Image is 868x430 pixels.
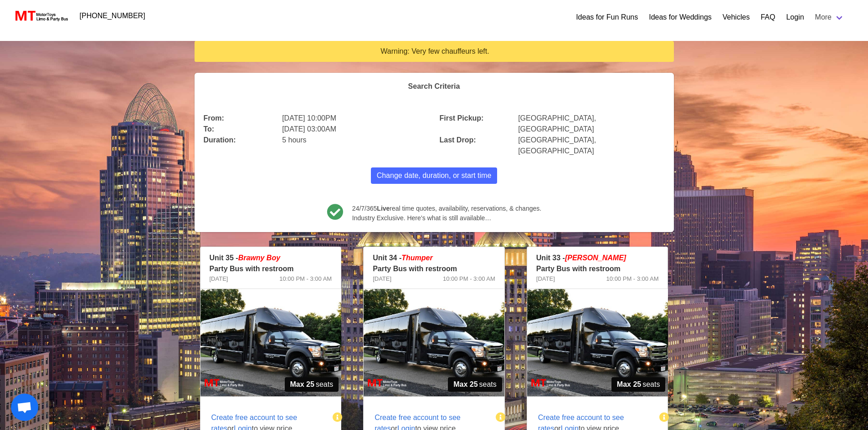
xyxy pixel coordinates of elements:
img: 34%2001.jpg [364,289,504,396]
span: 10:00 PM - 3:00 AM [606,274,659,283]
b: To: [204,125,215,133]
b: Live [377,205,390,212]
a: Vehicles [723,12,750,23]
p: Unit 33 - [536,253,659,263]
span: seats [285,377,339,392]
p: Unit 34 - [373,253,495,263]
h4: Search Criteria [204,82,665,91]
strong: Max 25 [453,379,478,390]
a: Ideas for Fun Runs [576,12,638,23]
span: seats [448,377,502,392]
button: Change date, duration, or start time [371,167,498,184]
b: From: [204,114,224,122]
a: More [810,8,850,26]
p: Party Bus with restroom [536,263,659,274]
div: [DATE] 10:00PM [277,107,434,124]
div: 5 hours [277,129,434,146]
span: 24/7/365 real time quotes, availability, reservations, & changes. [352,204,541,213]
p: Unit 35 - [210,253,332,263]
b: Last Drop: [440,136,476,144]
p: Party Bus with restroom [373,263,495,274]
a: Login [786,12,804,23]
span: [DATE] [373,274,391,283]
div: Warning: Very few chauffeurs left. [202,46,668,56]
strong: Max 25 [617,379,641,390]
div: [DATE] 03:00AM [277,118,434,135]
b: First Pickup: [440,114,484,122]
span: Industry Exclusive. Here’s what is still available… [352,213,541,223]
span: 10:00 PM - 3:00 AM [443,274,495,283]
img: MotorToys Logo [13,10,69,22]
span: [DATE] [210,274,228,283]
span: [DATE] [536,274,555,283]
span: seats [611,377,666,392]
a: [PHONE_NUMBER] [74,7,151,25]
img: 33%2001.jpg [527,289,668,396]
em: Brawny Boy [238,254,280,262]
div: [GEOGRAPHIC_DATA], [GEOGRAPHIC_DATA] [513,129,670,157]
em: Thumper [401,254,432,262]
span: Change date, duration, or start time [377,170,492,181]
span: 10:00 PM - 3:00 AM [279,274,332,283]
div: [GEOGRAPHIC_DATA], [GEOGRAPHIC_DATA] [513,107,670,135]
a: Open chat [11,394,38,421]
a: FAQ [760,12,775,23]
strong: Max 25 [290,379,314,390]
b: Duration: [204,136,236,144]
p: Party Bus with restroom [210,263,332,274]
em: [PERSON_NAME] [565,254,626,262]
img: 35%2001.jpg [200,289,341,396]
a: Ideas for Weddings [649,12,712,23]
